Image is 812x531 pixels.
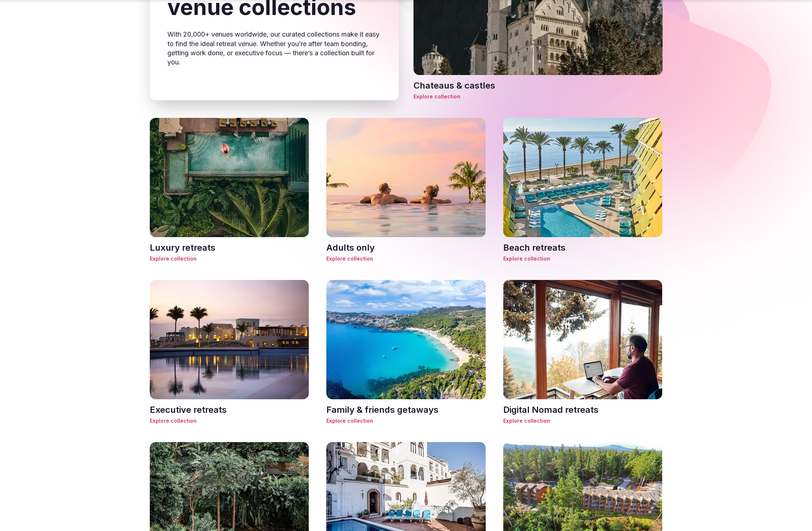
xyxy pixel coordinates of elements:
h3: Adults only [326,242,486,254]
span: Explore collection [503,255,663,262]
h3: Beach retreats [503,242,663,254]
a: Digital Nomad retreatsDigital Nomad retreatsExplore collection [503,280,663,425]
a: Family & friends getawaysFamily & friends getawaysExplore collection [326,280,486,425]
span: Explore collection [150,255,309,262]
img: Adults only [326,118,486,237]
p: With 20,000+ venues worldwide, our curated collections make it easy to find the ideal retreat ven... [167,30,381,67]
img: Family & friends getaways [326,280,486,399]
span: Explore collection [414,93,663,100]
span: Explore collection [326,255,486,262]
img: Beach retreats [503,118,663,237]
img: Executive retreats [150,280,309,399]
img: Luxury retreats [150,118,309,237]
span: Explore collection [503,417,663,425]
h3: Chateaus & castles [414,79,663,92]
img: Digital Nomad retreats [503,280,663,399]
h3: Family & friends getaways [326,404,486,416]
a: Adults onlyAdults onlyExplore collection [326,118,486,262]
span: Explore collection [326,417,486,425]
h3: Executive retreats [150,404,309,416]
a: Beach retreatsBeach retreatsExplore collection [503,118,663,262]
a: Executive retreatsExecutive retreatsExplore collection [150,280,309,425]
a: Luxury retreatsLuxury retreatsExplore collection [150,118,309,262]
h3: Digital Nomad retreats [503,404,663,416]
h3: Luxury retreats [150,242,309,254]
span: Explore collection [150,417,309,425]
